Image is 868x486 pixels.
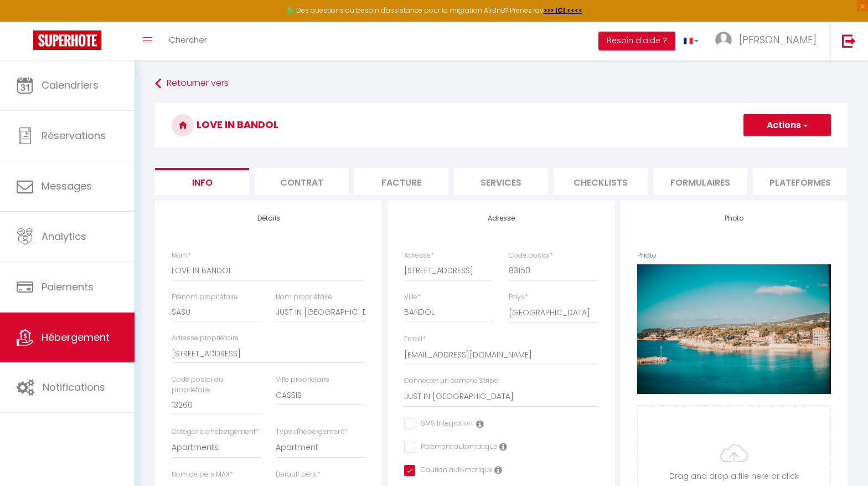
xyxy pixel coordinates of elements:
[42,179,92,193] span: Messages
[715,32,732,48] img: ...
[172,250,191,261] label: Nom
[653,168,747,195] li: Formulaires
[172,427,259,437] label: Catégorie d'hébergement
[155,74,848,94] a: Retourner vers
[42,78,99,92] span: Calendriers
[415,465,493,477] label: Caution automatique
[554,168,648,195] li: Checklists
[743,114,831,136] button: Actions
[404,334,426,345] label: Email
[42,330,110,344] span: Hébergement
[155,103,848,147] h3: LOVE IN BANDOL
[43,380,105,394] span: Notifications
[404,292,421,303] label: Ville
[509,250,553,261] label: Code postal
[753,168,847,195] li: Plateformes
[637,250,657,261] label: Photo
[42,129,106,142] span: Réservations
[276,427,348,437] label: Type d'hébergement
[404,250,434,261] label: Adresse
[842,34,856,48] img: logout
[404,214,598,222] h4: Adresse
[172,469,233,480] label: Nom de pers MAX
[544,6,582,15] a: >>> ICI <<<<
[172,214,365,222] h4: Détails
[415,442,498,454] label: Paiement automatique
[33,30,101,50] img: Super Booking
[598,32,675,50] button: Besoin d'aide ?
[255,168,349,195] li: Contrat
[155,168,249,195] li: Info
[707,22,830,60] a: ... [PERSON_NAME]
[509,292,528,303] label: Pays
[739,33,817,47] span: [PERSON_NAME]
[172,333,239,344] label: Adresse propriétaire
[454,168,548,195] li: Services
[276,292,332,303] label: Nom propriétaire
[637,214,831,222] h4: Photo
[42,229,86,243] span: Analytics
[404,376,498,386] label: Connecter un compte Stripe
[276,375,329,385] label: Ville propriétaire
[172,375,261,396] label: Code postal du propriétaire
[169,34,207,45] span: Chercher
[172,292,238,303] label: Prénom propriétaire
[161,22,215,60] a: Chercher
[354,168,448,195] li: Facture
[42,280,94,294] span: Paiements
[276,469,321,480] label: Default pers.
